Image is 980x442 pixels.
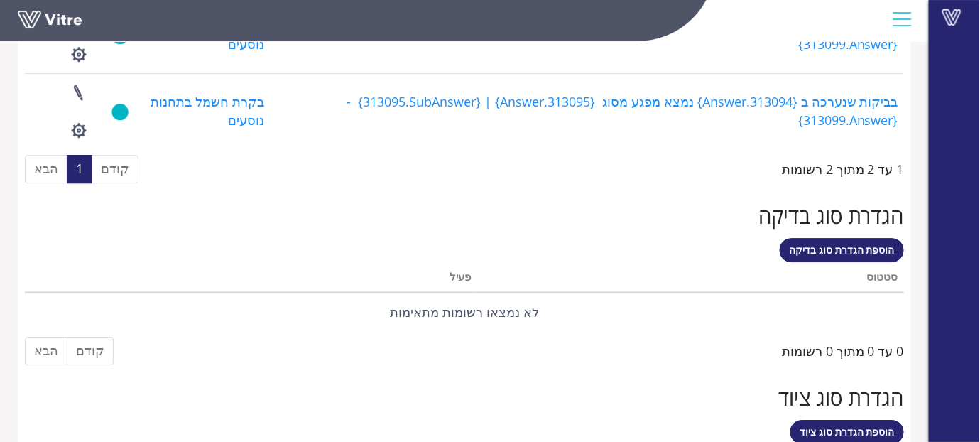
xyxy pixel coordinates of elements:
th: פעיל [145,266,477,293]
th: סטטוס [477,266,904,293]
span: הוספת הגדרת סוג בדיקה [789,243,895,257]
a: 1 [67,155,92,183]
td: לא נמצאו רשומות מתאימות [25,293,904,331]
h2: הגדרת סוג בדיקה [25,204,904,227]
div: 1 עד 2 מתוך 2 רשומות [782,153,904,179]
span: הוספת הגדרת סוג ציוד [800,425,895,438]
img: yes [111,103,129,121]
a: הוספת הגדרת סוג בדיקה [780,238,904,262]
div: 0 עד 0 מתוך 0 רשומות [782,335,904,361]
a: בקרת חשמל בתחנות נוסעים [151,93,264,129]
h2: הגדרת סוג ציוד [25,386,904,409]
a: בביקות שנערכה ב {313094.Answer} נמצא מפגע מסוג {313095.Answer} | {313095.SubAnswer} - {313099.Ans... [343,93,898,129]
